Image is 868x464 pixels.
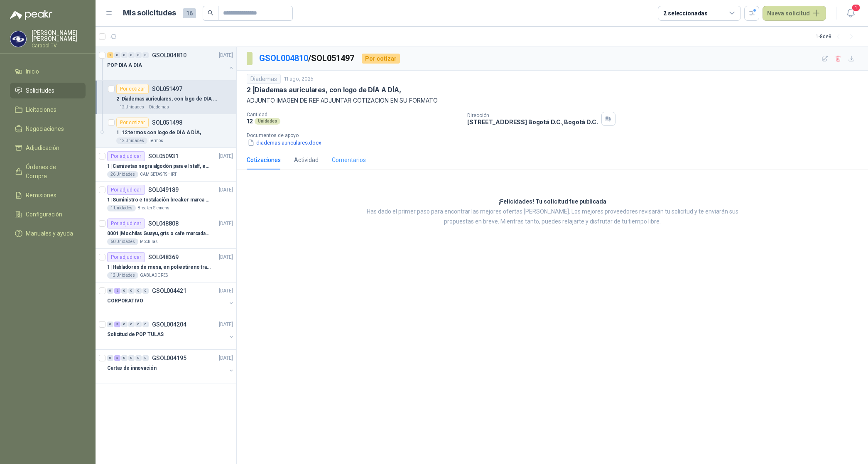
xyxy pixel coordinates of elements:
[152,322,186,327] p: GSOL004204
[107,263,211,271] p: 1 | Habladores de mesa, en poliestireno translucido (SOLO EL SOPORTE)
[148,153,179,159] p: SOL050931
[116,118,149,128] div: Por cotizar
[107,52,113,58] div: 2
[96,182,236,215] a: Por adjudicarSOL049189[DATE] 1 |Suministro e Instalación breaker marca SIEMENS modelo:3WT82026AA,...
[663,9,708,18] div: 2 seleccionadas
[247,138,322,147] button: diademas auriculares.docx
[219,220,233,228] p: [DATE]
[10,64,86,79] a: Inicio
[107,331,164,339] p: Solicitud de POP TULAS
[140,238,158,245] p: Mochilas
[121,355,128,361] div: 0
[32,43,86,48] p: Caracol TV
[107,353,235,380] a: 0 3 0 0 0 0 GSOL004195[DATE] Cartas de innovación
[26,229,73,238] span: Manuales y ayuda
[116,104,147,110] div: 12 Unidades
[114,52,120,58] div: 0
[142,52,149,58] div: 0
[128,288,135,294] div: 0
[107,322,113,327] div: 0
[148,254,179,260] p: SOL048369
[219,186,233,194] p: [DATE]
[26,191,56,200] span: Remisiones
[152,120,182,125] p: SOL051498
[498,197,606,207] h3: ¡Felicidades! Tu solicitud fue publicada
[121,322,128,327] div: 0
[96,81,236,114] a: Por cotizarSOL0514972 |Diademas auriculares, con logo de DÍA A DÍA,12 UnidadesDiademas
[10,206,86,222] a: Configuración
[96,249,236,282] a: Por adjudicarSOL048369[DATE] 1 |Habladores de mesa, en poliestireno translucido (SOLO EL SOPORTE)...
[114,355,120,361] div: 3
[247,112,461,118] p: Cantidad
[247,155,281,164] div: Cotizaciones
[247,118,253,125] p: 12
[332,155,366,164] div: Comentarios
[116,129,201,137] p: 1 | 12 termos con logo de DÍA A DÍA,
[107,171,138,178] div: 26 Unidades
[107,238,138,245] div: 60 Unidades
[107,196,211,204] p: 1 | Suministro e Instalación breaker marca SIEMENS modelo:3WT82026AA, Regulable de 800A - 2000 AMP
[255,118,280,125] div: Unidades
[135,52,142,58] div: 0
[219,287,233,295] p: [DATE]
[219,253,233,261] p: [DATE]
[816,30,858,43] div: 1 - 8 de 8
[10,159,86,184] a: Órdenes de Compra
[140,272,168,279] p: GABLADORES
[135,288,142,294] div: 0
[259,52,355,65] p: / SOL051497
[107,288,113,294] div: 0
[26,86,54,95] span: Solicitudes
[107,162,211,170] p: 1 | Camisetas negra algodón para el staff, estampadas en espalda y frente con el logo
[26,124,64,133] span: Negociaciones
[10,83,86,98] a: Solicitudes
[467,113,598,118] p: Dirección
[10,31,26,47] img: Company Logo
[10,10,52,20] img: Logo peakr
[10,121,86,137] a: Negociaciones
[128,52,135,58] div: 0
[96,215,236,249] a: Por adjudicarSOL048808[DATE] 0001 |Mochilas Guayu, gris o cafe marcadas con un logo60 UnidadesMoc...
[361,207,743,227] p: Has dado el primer paso para encontrar las mejores ofertas [PERSON_NAME]. Los mejores proveedores...
[121,288,128,294] div: 0
[149,137,163,144] p: Termos
[107,286,235,312] a: 0 2 0 0 0 0 GSOL004421[DATE] CORPORATIVO
[114,288,120,294] div: 2
[26,210,62,219] span: Configuración
[96,114,236,148] a: Por cotizarSOL0514981 |12 termos con logo de DÍA A DÍA,12 UnidadesTermos
[107,218,145,228] div: Por adjudicar
[152,52,186,58] p: GSOL004810
[152,355,186,361] p: GSOL004195
[294,155,319,164] div: Actividad
[148,187,179,193] p: SOL049189
[107,185,145,195] div: Por adjudicar
[121,52,128,58] div: 0
[128,355,135,361] div: 0
[116,137,147,144] div: 12 Unidades
[142,322,149,327] div: 0
[114,322,120,327] div: 3
[208,10,213,16] span: search
[107,61,142,69] p: POP DIA A DIA
[247,74,281,84] div: Diademas
[10,226,86,241] a: Manuales y ayuda
[107,355,113,361] div: 0
[135,355,142,361] div: 0
[843,6,858,21] button: 1
[107,319,235,346] a: 0 3 0 0 0 0 GSOL004204[DATE] Solicitud de POP TULAS
[107,252,145,262] div: Por adjudicar
[107,230,211,238] p: 0001 | Mochilas Guayu, gris o cafe marcadas con un logo
[219,52,233,59] p: [DATE]
[107,364,157,372] p: Cartas de innovación
[219,321,233,329] p: [DATE]
[142,355,149,361] div: 0
[149,104,169,110] p: Diademas
[10,102,86,118] a: Licitaciones
[247,96,858,105] p: ADJUNTO IMAGEN DE REF.ADJUNTAR COTIZACION EN SU FORMATO
[107,50,235,77] a: 2 0 0 0 0 0 GSOL004810[DATE] POP DIA A DIA
[284,75,314,83] p: 11 ago, 2025
[107,205,136,211] div: 1 Unidades
[148,221,179,226] p: SOL048808
[183,8,196,18] span: 16
[152,86,182,92] p: SOL051497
